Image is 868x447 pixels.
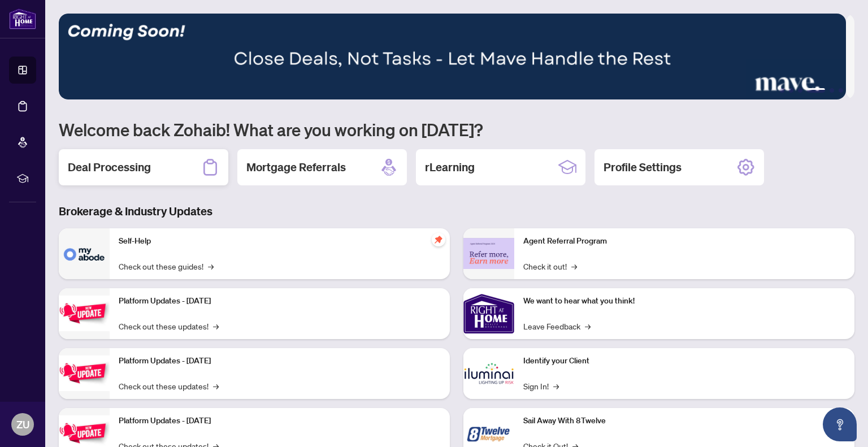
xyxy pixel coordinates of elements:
h2: Profile Settings [604,159,682,175]
p: Identify your Client [523,355,845,367]
h2: Mortgage Referrals [246,159,346,175]
a: Check it out!→ [523,260,577,272]
img: Platform Updates - July 8, 2025 [59,355,110,391]
a: Check out these updates!→ [119,380,219,392]
img: Identify your Client [463,348,514,399]
button: 1 [780,88,784,93]
a: Sign In!→ [523,380,559,392]
button: 4 [807,88,825,93]
a: Check out these guides!→ [119,260,214,272]
button: 6 [839,88,843,93]
span: → [208,260,214,272]
img: Agent Referral Program [463,238,514,269]
p: Self-Help [119,235,441,248]
img: logo [9,8,36,29]
img: Platform Updates - July 21, 2025 [59,296,110,331]
button: 2 [789,88,793,93]
p: Agent Referral Program [523,235,845,248]
button: Open asap [823,407,857,441]
span: → [553,380,559,392]
span: → [213,320,219,332]
span: → [585,320,591,332]
p: Sail Away With 8Twelve [523,415,845,427]
span: → [571,260,577,272]
h3: Brokerage & Industry Updates [59,203,854,219]
a: Leave Feedback→ [523,320,591,332]
h2: Deal Processing [68,159,151,175]
p: Platform Updates - [DATE] [119,295,441,307]
p: Platform Updates - [DATE] [119,415,441,427]
span: ZU [16,416,29,432]
p: We want to hear what you think! [523,295,845,307]
p: Platform Updates - [DATE] [119,355,441,367]
img: Self-Help [59,228,110,279]
span: → [213,380,219,392]
button: 5 [830,88,834,93]
a: Check out these updates!→ [119,320,219,332]
h1: Welcome back Zohaib! What are you working on [DATE]? [59,119,854,140]
img: Slide 3 [59,14,846,99]
h2: rLearning [425,159,475,175]
button: 3 [798,88,802,93]
img: We want to hear what you think! [463,288,514,339]
span: pushpin [432,233,445,246]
